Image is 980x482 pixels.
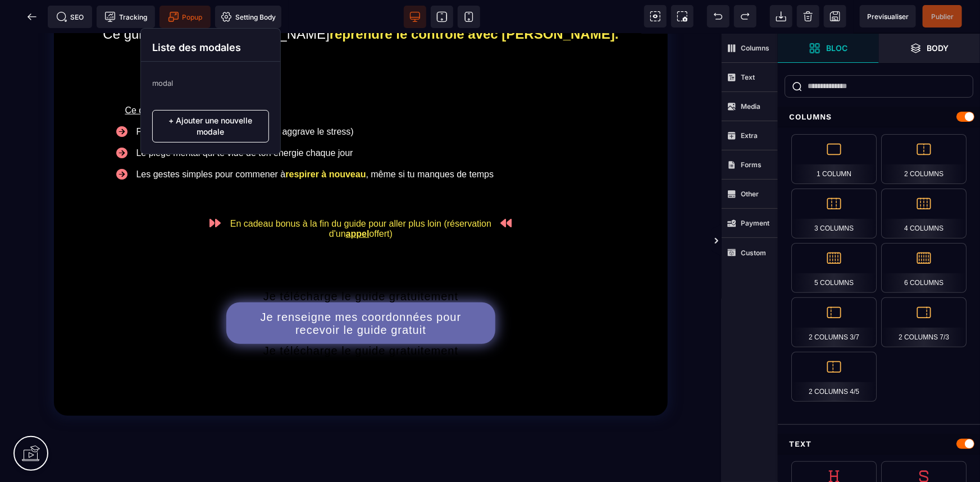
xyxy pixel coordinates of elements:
[152,112,269,145] p: + Ajouter une nouvelle modale
[131,114,611,125] div: Le piège mental qui te vide de ton énergie chaque jour
[741,190,759,198] strong: Other
[104,11,147,22] span: Tracking
[671,5,694,27] span: Screenshot
[258,79,269,90] img: Edit Icon
[791,134,877,184] div: 1 Column
[741,219,769,227] strong: Payment
[881,297,967,347] div: 2 Columns 7/3
[791,352,877,402] div: 2 Columns 4/5
[244,79,255,90] img: Exit Icon
[867,12,909,21] span: Previsualiser
[741,44,769,52] strong: Columns
[741,102,760,111] strong: Media
[168,11,203,22] span: Popup
[931,12,954,21] span: Publier
[152,40,269,56] p: Liste des modales
[125,72,220,81] u: Ce que tu vas découvrir
[221,171,501,208] text: En cadeau bonus à la fin du guide pour aller plus loin (réservation d'un offert)
[791,189,877,238] div: 3 Columns
[881,134,967,184] div: 2 Columns
[881,189,967,238] div: 4 Columns
[879,34,980,63] span: Open Layer Manager
[82,11,177,21] u: Ce que tu vas découvrir
[826,44,847,52] strong: Bloc
[644,5,667,27] span: View components
[82,11,640,21] div: :
[741,160,762,169] strong: Forms
[791,297,877,347] div: 2 Columns 3/7
[56,11,84,22] span: SEO
[860,5,916,27] span: Preview
[131,136,611,146] div: Les gestes simples pour commener à , même si tu manques de temps
[285,136,366,145] b: respirer à nouveau
[778,107,980,127] div: Columns
[346,195,370,205] u: appel
[120,72,611,82] div: :
[778,434,980,455] div: Text
[741,131,758,140] strong: Extra
[131,93,611,103] div: Pourquoi "tenir bon" ne suffit pas (et aggrave le stress)
[778,34,879,63] span: Open Blocks
[741,249,766,257] strong: Custom
[881,243,967,293] div: 6 Columns
[927,44,949,52] strong: Body
[741,73,755,81] strong: Text
[791,243,877,293] div: 5 Columns
[152,80,173,89] p: modal
[226,269,495,310] button: Je renseigne mes coordonnées pour recevoir le guide gratuit
[221,11,276,22] span: Setting Body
